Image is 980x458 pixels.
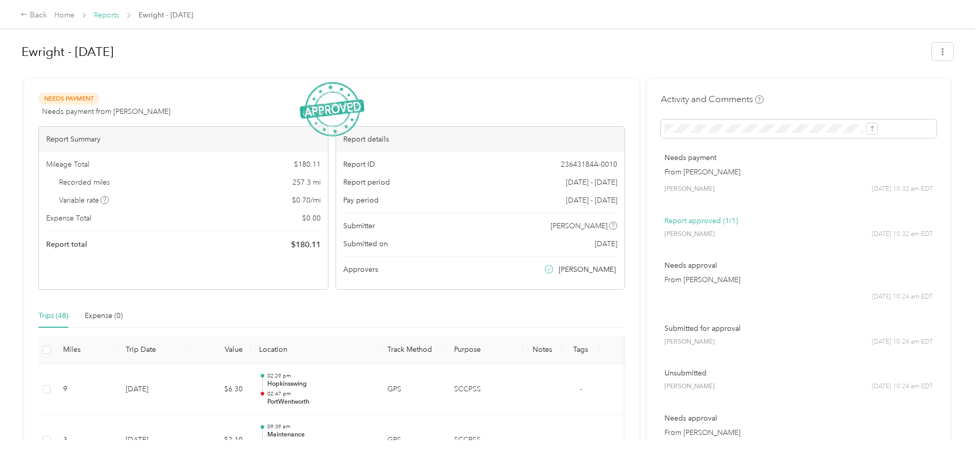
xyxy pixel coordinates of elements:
span: $ 0.70 / mi [292,195,321,206]
span: Report period [343,177,390,188]
span: [DATE] 10:24 am EDT [872,382,933,391]
p: PortWentworth [267,397,371,407]
div: Report details [336,127,625,152]
h1: Ewright - May 2025 [22,39,925,64]
span: 23643184A-0010 [561,159,617,170]
span: Recorded miles [59,177,110,188]
span: 257.3 mi [292,177,321,188]
td: 9 [55,364,117,415]
span: [PERSON_NAME] [664,337,715,347]
p: Maintenance [267,430,371,440]
p: 02:47 pm [267,390,371,397]
p: From [PERSON_NAME] [664,427,933,438]
span: Pay period [343,195,379,206]
span: Needs payment from [PERSON_NAME] [42,106,170,117]
td: SCCPSS [446,364,523,415]
p: Submitted for approval [664,323,933,334]
span: [DATE] 10:24 am EDT [872,337,933,347]
h4: Activity and Comments [661,93,763,106]
th: Tags [561,336,600,364]
div: Back [21,9,47,22]
span: Variable rate [59,195,109,206]
td: $6.30 [189,364,251,415]
p: Needs payment [664,152,933,163]
span: $ 180.11 [291,238,321,251]
img: ApprovedStamp [300,82,364,137]
td: [DATE] [117,364,189,415]
span: $ 180.11 [294,159,321,170]
p: Hopkinsswing [267,380,371,389]
div: Report Summary [39,127,328,152]
th: Value [189,336,251,364]
span: - [580,385,582,393]
th: Track Method [379,336,446,364]
span: Expense Total [46,213,91,224]
span: [DATE] 10:32 am EDT [872,185,933,194]
p: Needs approval [664,260,933,271]
p: Unsubmitted [664,368,933,379]
p: Report approved (1/1) [664,215,933,226]
a: Reports [94,11,119,19]
div: Trips (48) [38,310,68,322]
p: 09:39 am [267,423,371,430]
span: Report total [46,239,87,250]
span: [PERSON_NAME] [664,230,715,239]
span: [PERSON_NAME] [664,185,715,194]
td: GPS [379,364,446,415]
a: Home [54,11,74,19]
th: Miles [55,336,117,364]
span: [PERSON_NAME] [664,382,715,391]
p: Needs approval [664,413,933,424]
span: - [580,435,582,444]
span: [DATE] - [DATE] [566,195,617,206]
p: From [PERSON_NAME] [664,274,933,285]
span: Mileage Total [46,159,89,170]
span: $ 0.00 [302,213,321,224]
span: [DATE] [595,238,617,249]
span: Approvers [343,264,378,275]
span: [DATE] 10:32 am EDT [872,230,933,239]
p: From [PERSON_NAME] [664,167,933,177]
span: [PERSON_NAME] [551,221,607,231]
th: Trip Date [117,336,189,364]
span: Needs Payment [38,93,99,105]
th: Notes [523,336,561,364]
span: Submitted on [343,238,388,249]
span: Ewright - [DATE] [139,10,193,21]
p: 02:29 pm [267,372,371,380]
th: Location [251,336,379,364]
span: Submitter [343,221,375,231]
div: Expense (0) [85,310,123,322]
span: [DATE] - [DATE] [566,177,617,188]
iframe: Everlance-gr Chat Button Frame [923,401,980,458]
span: [PERSON_NAME] [559,264,616,275]
span: [DATE] 10:24 am EDT [872,292,933,302]
span: Report ID [343,159,375,170]
th: Purpose [446,336,523,364]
